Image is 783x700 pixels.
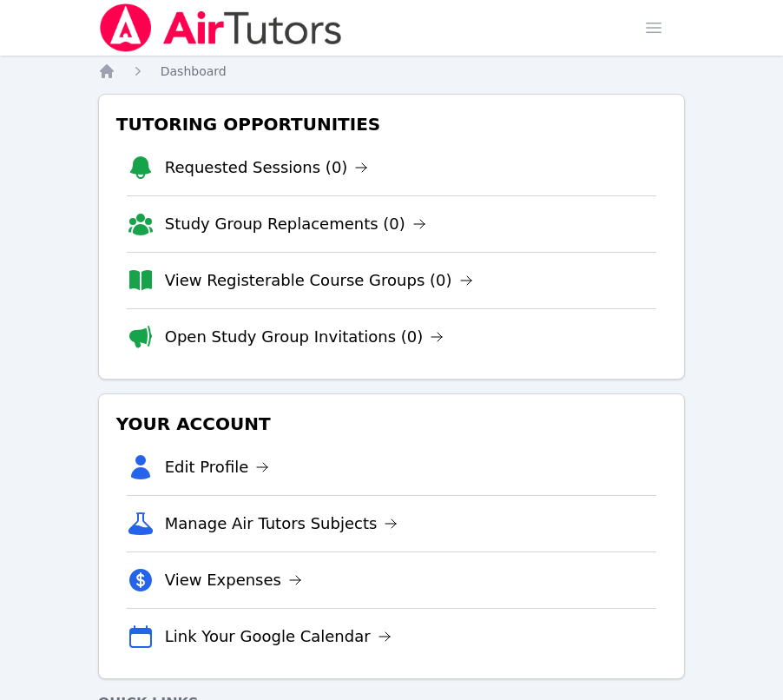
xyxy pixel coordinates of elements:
[165,212,426,236] a: Study Group Replacements (0)
[113,109,671,140] h3: Tutoring Opportunities
[165,568,302,592] a: View Expenses
[165,455,270,479] a: Edit Profile
[165,268,473,293] a: View Registerable Course Groups (0)
[98,63,686,80] nav: Breadcrumb
[165,325,444,349] a: Open Study Group Invitations (0)
[161,64,227,78] span: Dashboard
[113,408,671,439] h3: Your Account
[165,624,391,649] a: Link Your Google Calendar
[165,155,369,180] a: Requested Sessions (0)
[98,3,344,52] img: Air Tutors
[161,63,227,80] a: Dashboard
[165,512,398,536] a: Manage Air Tutors Subjects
